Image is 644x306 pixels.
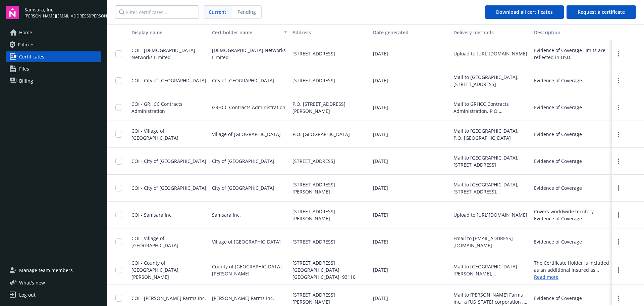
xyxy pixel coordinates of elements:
[6,63,101,74] a: Files
[534,158,582,165] div: Evidence of Coverage
[115,212,122,218] input: Toggle Row Selected
[373,29,448,36] div: Date generated
[534,295,582,302] div: Evidence of Coverage
[614,294,623,302] a: more
[115,104,122,111] input: Toggle Row Selected
[24,6,101,19] button: Samsara, Inc[PERSON_NAME][EMAIL_ADDRESS][PERSON_NAME][DOMAIN_NAME]
[131,260,178,280] span: COI - County of [GEOGRAPHIC_DATA][PERSON_NAME]
[453,74,529,88] div: Mail to [GEOGRAPHIC_DATA], [STREET_ADDRESS]
[534,184,582,191] div: Evidence of Coverage
[209,24,290,40] button: Cert holder name
[614,266,623,274] a: more
[19,265,73,276] span: Manage team members
[24,13,101,19] span: [PERSON_NAME][EMAIL_ADDRESS][PERSON_NAME][DOMAIN_NAME]
[534,29,609,36] div: Description
[373,104,388,111] span: [DATE]
[453,211,527,218] div: Upload to [URL][DOMAIN_NAME]
[18,39,35,50] span: Policies
[6,265,101,276] a: Manage team members
[614,77,623,85] a: more
[567,5,636,19] button: Request a certificate
[373,211,388,218] span: [DATE]
[531,24,612,40] button: Description
[290,24,370,40] button: Address
[373,295,388,302] span: [DATE]
[373,131,388,138] span: [DATE]
[232,6,261,18] span: Pending
[453,100,529,115] div: Mail to GRHCC Contracts Administration, P.O. [STREET_ADDRESS]
[292,77,335,84] span: [STREET_ADDRESS]
[453,263,529,277] div: Mail to [GEOGRAPHIC_DATA][PERSON_NAME], [STREET_ADDRESS] , [GEOGRAPHIC_DATA], [GEOGRAPHIC_DATA], ...
[453,127,529,141] div: Mail to [GEOGRAPHIC_DATA], P.O. [GEOGRAPHIC_DATA]
[534,273,609,280] a: Read more
[292,259,368,280] span: [STREET_ADDRESS] , [GEOGRAPHIC_DATA], [GEOGRAPHIC_DATA], 93110
[212,29,280,36] div: Cert holder name
[373,158,388,165] span: [DATE]
[19,27,32,38] span: Home
[453,154,529,168] div: Mail to [GEOGRAPHIC_DATA], [STREET_ADDRESS]
[614,50,623,58] a: more
[6,27,101,38] a: Home
[292,29,368,36] div: Address
[534,131,582,138] div: Evidence of Coverage
[131,29,207,36] div: Display name
[534,47,609,61] div: Evidence of Coverage Limits are reflected in USD.
[212,77,274,84] span: City of [GEOGRAPHIC_DATA]
[453,50,527,57] div: Upload to [URL][DOMAIN_NAME]
[209,8,226,15] span: Current
[496,6,553,18] div: Download all certificates
[292,100,368,115] span: P.O. [STREET_ADDRESS][PERSON_NAME]
[292,181,368,195] span: [STREET_ADDRESS][PERSON_NAME]
[534,208,609,222] div: Covers worldwide territory Evidence of Coverage
[131,235,178,249] span: COI - Village of [GEOGRAPHIC_DATA]
[292,131,350,138] span: P.O. [GEOGRAPHIC_DATA]
[115,50,122,57] input: Toggle Row Selected
[453,291,529,305] div: Mail to [PERSON_NAME] Farms Inc., a [US_STATE] corporation , [STREET_ADDRESS]
[292,158,335,165] span: [STREET_ADDRESS]
[614,103,623,112] a: more
[6,6,19,19] img: navigator-logo.svg
[115,295,122,302] input: Toggle Row Selected
[212,104,285,111] span: GRHCC Contracts Administration
[115,238,122,245] input: Toggle Row Selected
[373,50,388,57] span: [DATE]
[292,291,368,305] span: [STREET_ADDRESS][PERSON_NAME]
[578,9,625,15] span: Request a certificate
[212,184,274,191] span: City of [GEOGRAPHIC_DATA]
[129,24,209,40] button: Display name
[6,76,101,86] a: Billing
[212,263,287,277] span: County of [GEOGRAPHIC_DATA][PERSON_NAME]
[131,77,206,84] span: COI - City of [GEOGRAPHIC_DATA]
[19,76,33,86] span: Billing
[19,51,44,62] span: Certificates
[373,184,388,191] span: [DATE]
[292,238,335,245] span: [STREET_ADDRESS]
[131,158,206,164] span: COI - City of [GEOGRAPHIC_DATA]
[115,77,122,84] input: Toggle Row Selected
[614,211,623,219] a: more
[534,238,582,245] div: Evidence of Coverage
[534,259,609,273] div: The Certificate Holder is included as an additional insured as required by a written contract wit...
[534,77,582,84] div: Evidence of Coverage
[115,131,122,138] input: Toggle Row Selected
[212,211,241,218] span: Samsara Inc.
[212,295,274,302] span: [PERSON_NAME] Farms Inc.
[24,6,101,13] span: Samsara, Inc
[453,181,529,195] div: Mail to [GEOGRAPHIC_DATA], [STREET_ADDRESS][PERSON_NAME]
[373,238,388,245] span: [DATE]
[115,5,199,19] input: Filter certificates...
[115,267,122,273] input: Toggle Row Selected
[131,185,206,191] span: COI - City of [GEOGRAPHIC_DATA]
[485,5,564,19] button: Download all certificates
[373,266,388,273] span: [DATE]
[212,238,281,245] span: Village of [GEOGRAPHIC_DATA]
[131,47,195,60] span: COI - [DEMOGRAPHIC_DATA] Networks Limited
[292,208,368,222] span: [STREET_ADDRESS][PERSON_NAME]
[115,158,122,165] input: Toggle Row Selected
[212,158,274,165] span: City of [GEOGRAPHIC_DATA]
[131,212,173,218] span: COI - Samsara Inc.
[373,77,388,84] span: [DATE]
[131,101,182,114] span: COI - GRHCC Contracts Administration
[131,128,178,141] span: COI - Village of [GEOGRAPHIC_DATA]
[614,238,623,246] a: more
